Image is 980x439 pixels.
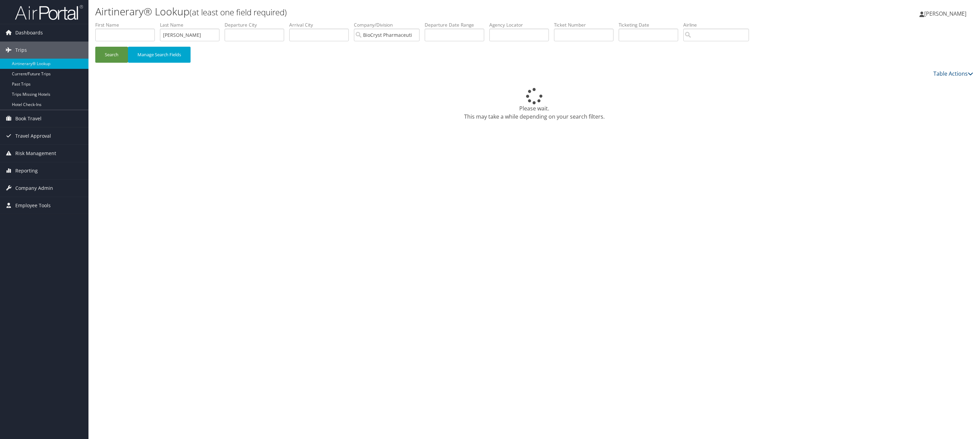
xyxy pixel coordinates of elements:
h1: Airtinerary® Lookup [95,4,681,19]
div: Please wait. This may take a while depending on your search filters. [95,88,973,121]
label: Company/Division [354,21,425,28]
span: Employee Tools [15,197,51,214]
span: Travel Approval [15,127,51,145]
span: [PERSON_NAME] [924,10,966,17]
button: Search [95,47,128,63]
label: Arrival City [289,21,354,28]
a: Table Actions [933,70,973,77]
span: Dashboards [15,24,43,41]
label: Agency Locator [489,21,554,28]
a: [PERSON_NAME] [919,3,973,24]
span: Company Admin [15,180,53,197]
label: Ticketing Date [619,21,683,28]
label: Ticket Number [554,21,619,28]
img: airportal-logo.png [15,4,83,20]
label: Departure City [225,21,289,28]
span: Book Travel [15,110,42,127]
label: Airline [683,21,754,28]
span: Reporting [15,162,38,179]
button: Manage Search Fields [128,47,191,63]
small: (at least one field required) [190,6,287,18]
label: First Name [95,21,160,28]
label: Departure Date Range [425,21,489,28]
span: Risk Management [15,145,56,162]
span: Trips [15,42,27,59]
label: Last Name [160,21,225,28]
